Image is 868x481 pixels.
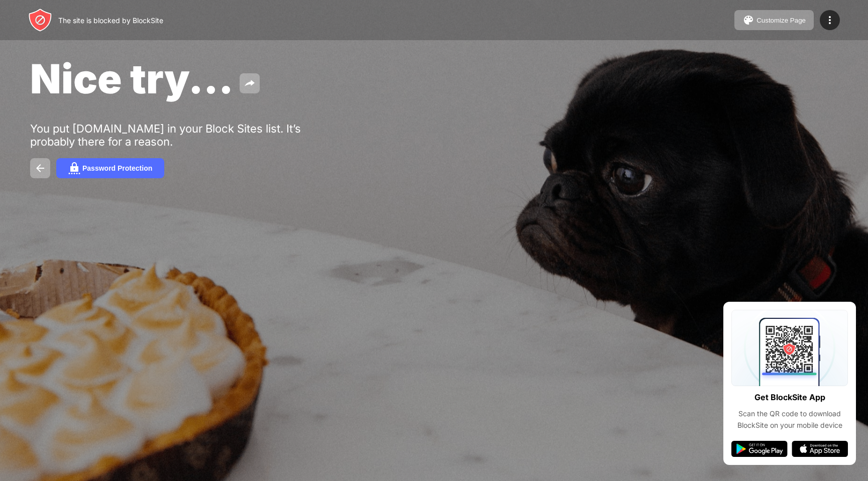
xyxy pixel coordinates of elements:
img: app-store.svg [792,441,848,457]
img: password.svg [68,162,80,174]
img: menu-icon.svg [824,14,836,26]
div: You put [DOMAIN_NAME] in your Block Sites list. It’s probably there for a reason. [30,122,341,148]
button: Customize Page [734,10,814,30]
div: The site is blocked by BlockSite [58,16,163,25]
img: back.svg [34,162,46,174]
img: share.svg [244,77,256,89]
button: Password Protection [56,158,164,178]
img: qrcode.svg [731,310,848,386]
span: Nice try... [30,54,234,103]
div: Customize Page [756,17,806,24]
img: header-logo.svg [28,8,52,32]
div: Password Protection [82,164,152,172]
div: Get BlockSite App [754,390,825,405]
img: pallet.svg [742,14,754,26]
img: google-play.svg [731,441,788,457]
div: Scan the QR code to download BlockSite on your mobile device [731,408,848,431]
